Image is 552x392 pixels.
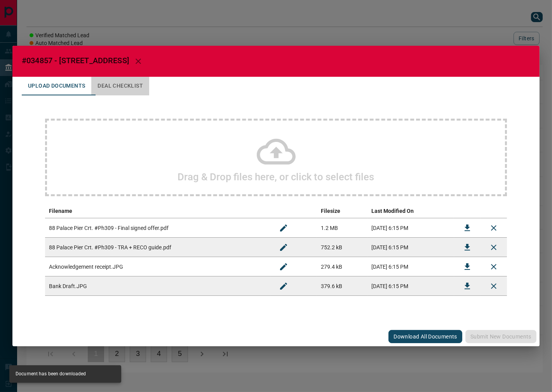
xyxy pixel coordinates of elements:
td: 752.2 kB [317,238,367,257]
th: Last Modified On [367,204,454,218]
td: [DATE] 6:15 PM [367,218,454,238]
button: Rename [274,238,293,257]
th: delete file action column [481,204,507,218]
button: Rename [274,219,293,237]
th: download action column [454,204,481,218]
button: Download [458,219,477,237]
button: Download [458,257,477,276]
td: 88 Palace Pier Crt. #Ph309 - TRA + RECO guide.pdf [45,238,270,257]
td: Acknowledgement receipt.JPG [45,257,270,276]
th: Filename [45,204,270,218]
button: Remove File [484,219,503,237]
button: Deal Checklist [91,77,149,95]
th: Filesize [317,204,367,218]
td: 279.4 kB [317,257,367,276]
button: Download [458,277,477,295]
td: 379.6 kB [317,276,367,296]
button: Rename [274,257,293,276]
td: [DATE] 6:15 PM [367,238,454,257]
td: [DATE] 6:15 PM [367,257,454,276]
h2: Drag & Drop files here, or click to select files [178,171,374,183]
th: edit column [270,204,317,218]
span: #034857 - [STREET_ADDRESS] [22,56,129,65]
td: Bank Draft.JPG [45,276,270,296]
button: Download All Documents [388,330,462,343]
button: Remove File [484,257,503,276]
td: 1.2 MB [317,218,367,238]
button: Upload Documents [22,77,91,95]
td: 88 Palace Pier Crt. #Ph309 - Final signed offer.pdf [45,218,270,238]
button: Remove File [484,277,503,295]
button: Remove File [484,238,503,257]
button: Rename [274,277,293,295]
td: [DATE] 6:15 PM [367,276,454,296]
div: Document has been downloaded [16,368,86,380]
div: Drag & Drop files here, or click to select files [45,119,507,196]
button: Download [458,238,477,257]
